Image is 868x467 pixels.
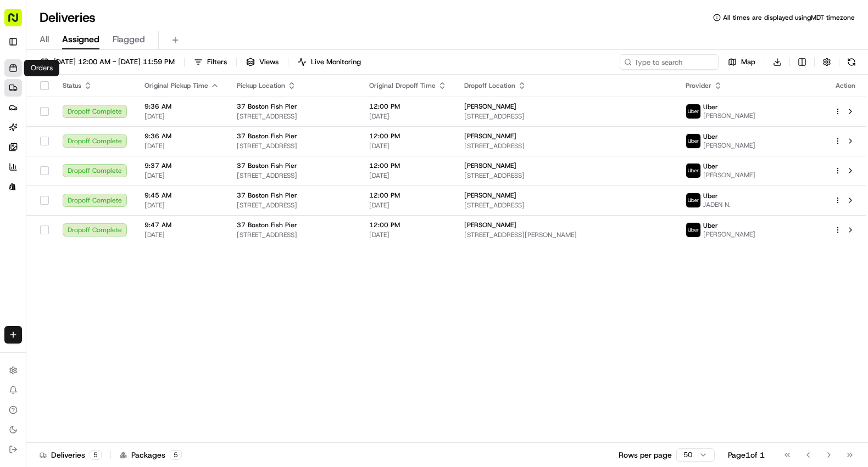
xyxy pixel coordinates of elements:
[311,57,361,67] span: Live Monitoring
[144,161,219,170] span: 9:37 AM
[11,105,31,125] img: 1736555255976-a54dd68f-1ca7-489b-9aae-adbdc363a1c4
[703,221,718,230] span: Uber
[369,191,447,200] span: 12:00 PM
[369,102,447,111] span: 12:00 PM
[686,81,711,90] span: Provider
[40,9,96,26] h1: Deliveries
[237,191,297,200] span: 37 Boston Fish Pier
[237,171,352,180] span: [STREET_ADDRESS]
[464,102,516,111] span: [PERSON_NAME]
[686,134,700,148] img: uber-new-logo.jpeg
[703,111,755,120] span: [PERSON_NAME]
[24,60,59,76] div: Orders
[728,449,765,460] div: Page 1 of 1
[62,33,99,46] span: Assigned
[53,57,175,67] span: [DATE] 12:00 AM - [DATE] 11:59 PM
[29,71,181,82] input: Clear
[40,449,102,460] div: Deliveries
[237,112,352,121] span: [STREET_ADDRESS]
[369,81,436,90] span: Original Dropoff Time
[237,230,352,239] span: [STREET_ADDRESS]
[144,132,219,140] span: 9:36 AM
[464,221,516,229] span: [PERSON_NAME]
[120,449,182,460] div: Packages
[703,162,718,171] span: Uber
[144,221,219,229] span: 9:47 AM
[11,160,20,169] div: 📗
[37,116,139,125] div: We're available if you need us!
[369,201,447,210] span: [DATE]
[7,155,88,175] a: 📗Knowledge Base
[9,182,16,191] img: Shopify logo
[464,132,516,140] span: [PERSON_NAME]
[703,132,718,141] span: Uber
[187,108,200,121] button: Start new chat
[63,81,81,90] span: Status
[619,449,672,460] p: Rows per page
[703,141,755,150] span: [PERSON_NAME]
[464,201,668,210] span: [STREET_ADDRESS]
[464,230,668,239] span: [STREET_ADDRESS][PERSON_NAME]
[237,132,297,140] span: 37 Boston Fish Pier
[237,221,297,229] span: 37 Boston Fish Pier
[241,54,283,70] button: Views
[703,103,718,111] span: Uber
[35,54,180,70] button: [DATE] 12:00 AM - [DATE] 11:59 PM
[686,104,700,119] img: uber-new-logo.jpeg
[11,11,33,33] img: Nash
[4,178,22,195] a: Shopify
[464,112,668,121] span: [STREET_ADDRESS]
[369,112,447,121] span: [DATE]
[703,192,718,200] span: Uber
[464,81,515,90] span: Dropoff Location
[109,186,133,194] span: Pylon
[259,57,279,67] span: Views
[189,54,232,70] button: Filters
[464,191,516,200] span: [PERSON_NAME]
[686,193,700,207] img: uber-new-logo.jpeg
[40,33,49,46] span: All
[686,223,700,237] img: uber-new-logo.jpeg
[237,142,352,150] span: [STREET_ADDRESS]
[844,54,859,70] button: Refresh
[723,54,760,70] button: Map
[144,171,219,180] span: [DATE]
[369,221,447,229] span: 12:00 PM
[144,191,219,200] span: 9:45 AM
[113,33,145,46] span: Flagged
[144,102,219,111] span: 9:36 AM
[369,230,447,239] span: [DATE]
[464,161,516,170] span: [PERSON_NAME]
[369,161,447,170] span: 12:00 PM
[237,81,285,90] span: Pickup Location
[703,200,731,209] span: JADEN N.
[93,160,102,169] div: 💻
[369,142,447,150] span: [DATE]
[207,57,227,67] span: Filters
[464,142,668,150] span: [STREET_ADDRESS]
[293,54,366,70] button: Live Monitoring
[464,171,668,180] span: [STREET_ADDRESS]
[37,105,180,116] div: Start new chat
[11,44,200,61] p: Welcome 👋
[703,171,755,179] span: [PERSON_NAME]
[723,13,855,22] span: All times are displayed using MDT timezone
[369,132,447,140] span: 12:00 PM
[369,171,447,180] span: [DATE]
[88,155,181,175] a: 💻API Documentation
[703,230,755,239] span: [PERSON_NAME]
[22,159,84,170] span: Knowledge Base
[620,54,719,70] input: Type to search
[144,81,208,90] span: Original Pickup Time
[237,102,297,111] span: 37 Boston Fish Pier
[237,161,297,170] span: 37 Boston Fish Pier
[104,159,176,170] span: API Documentation
[686,164,700,178] img: uber-new-logo.jpeg
[77,185,133,194] a: Powered byPylon
[170,450,182,460] div: 5
[741,57,755,67] span: Map
[144,230,219,239] span: [DATE]
[144,142,219,150] span: [DATE]
[237,201,352,210] span: [STREET_ADDRESS]
[144,112,219,121] span: [DATE]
